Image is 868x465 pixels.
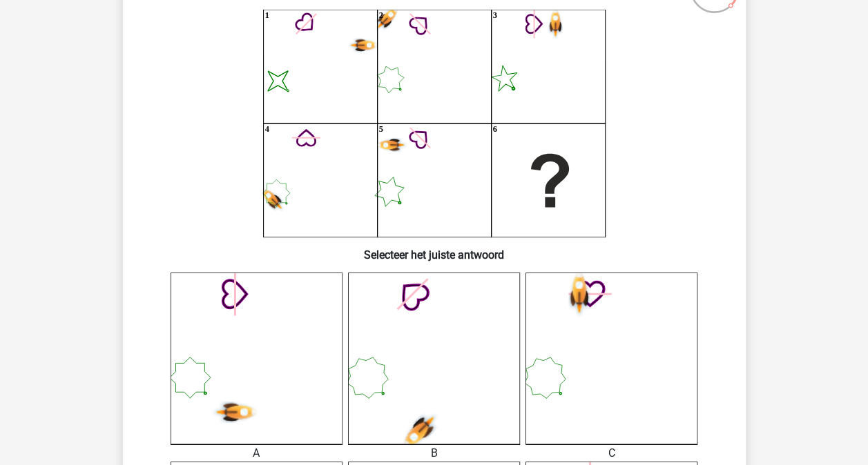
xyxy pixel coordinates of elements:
text: 6 [492,125,496,135]
h6: Selecteer het juiste antwoord [145,237,724,261]
text: 1 [264,11,269,21]
div: B [338,445,530,462]
div: C [515,445,708,462]
text: 5 [378,125,383,135]
text: 3 [492,11,496,21]
div: A [160,445,353,462]
text: 2 [378,11,383,21]
text: 4 [264,125,269,135]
